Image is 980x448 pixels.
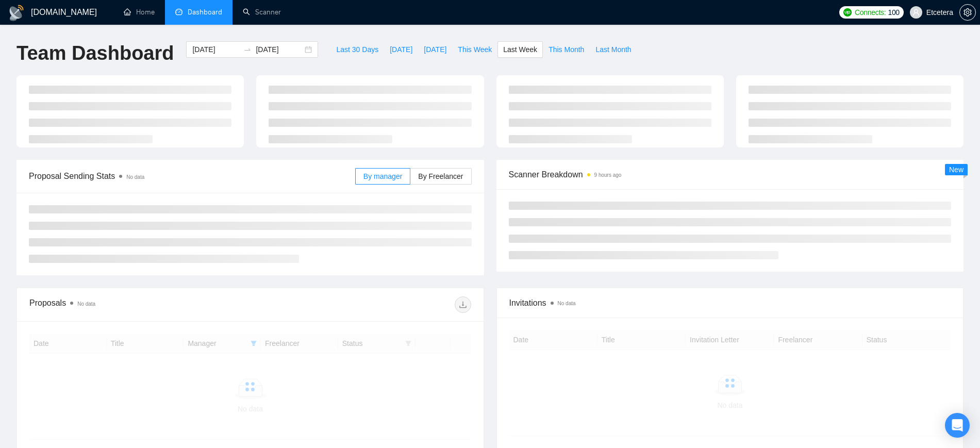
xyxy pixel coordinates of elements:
[509,296,951,309] span: Invitations
[330,41,384,58] button: Last 30 Days
[912,9,920,16] span: user
[959,4,976,21] button: setting
[29,296,250,313] div: Proposals
[243,45,252,54] span: to
[77,301,95,307] span: No data
[175,8,182,15] span: dashboard
[424,44,446,55] span: [DATE]
[8,5,25,21] img: logo
[418,41,452,58] button: [DATE]
[549,44,584,55] span: This Month
[458,44,492,55] span: This Week
[16,41,174,65] h1: Team Dashboard
[243,45,252,54] span: swap-right
[390,44,412,55] span: [DATE]
[595,44,631,55] span: Last Month
[497,41,543,58] button: Last Week
[29,170,355,182] span: Proposal Sending Stats
[959,8,976,16] a: setting
[949,165,964,174] span: New
[336,44,378,55] span: Last 30 Days
[509,168,952,181] span: Scanner Breakdown
[188,8,222,16] span: Dashboard
[124,8,155,16] a: homeHome
[543,41,590,58] button: This Month
[256,44,303,55] input: End date
[843,8,852,16] img: upwork-logo.png
[363,172,402,180] span: By manager
[590,41,637,58] button: Last Month
[452,41,497,58] button: This Week
[192,44,239,55] input: Start date
[126,174,144,180] span: No data
[558,301,576,306] span: No data
[243,8,281,16] a: searchScanner
[888,7,899,18] span: 100
[384,41,418,58] button: [DATE]
[418,172,463,180] span: By Freelancer
[594,172,622,178] time: 9 hours ago
[503,44,537,55] span: Last Week
[855,7,886,18] span: Connects:
[945,413,970,438] div: Open Intercom Messenger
